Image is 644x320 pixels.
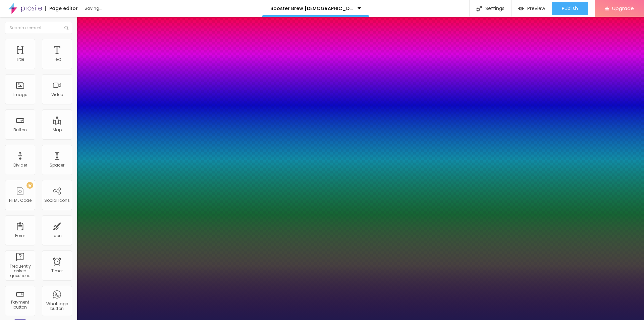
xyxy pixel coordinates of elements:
[64,26,68,30] img: Icone
[15,233,25,238] div: Form
[476,6,482,11] img: Icone
[16,57,24,62] div: Title
[527,6,545,11] span: Preview
[53,128,62,132] div: Map
[51,92,63,97] div: Video
[9,198,32,203] div: HTML Code
[85,6,162,10] div: Saving...
[13,128,27,132] div: Button
[7,300,33,310] div: Payment button
[7,264,33,278] div: Frequently asked questions
[562,6,578,11] span: Publish
[552,2,588,15] button: Publish
[270,6,353,11] p: Booster Brew [DEMOGRAPHIC_DATA][MEDICAL_DATA] Official Trending USA
[44,198,70,203] div: Social Icons
[518,6,524,11] img: view-1.svg
[45,6,78,11] div: Page editor
[53,57,61,62] div: Text
[13,92,27,97] div: Image
[51,269,63,273] div: Timer
[44,302,70,311] div: Whatsapp button
[13,163,27,168] div: Divider
[50,163,64,168] div: Spacer
[53,233,62,238] div: Icon
[5,22,72,34] input: Search element
[512,2,552,15] button: Preview
[612,5,634,11] span: Upgrade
